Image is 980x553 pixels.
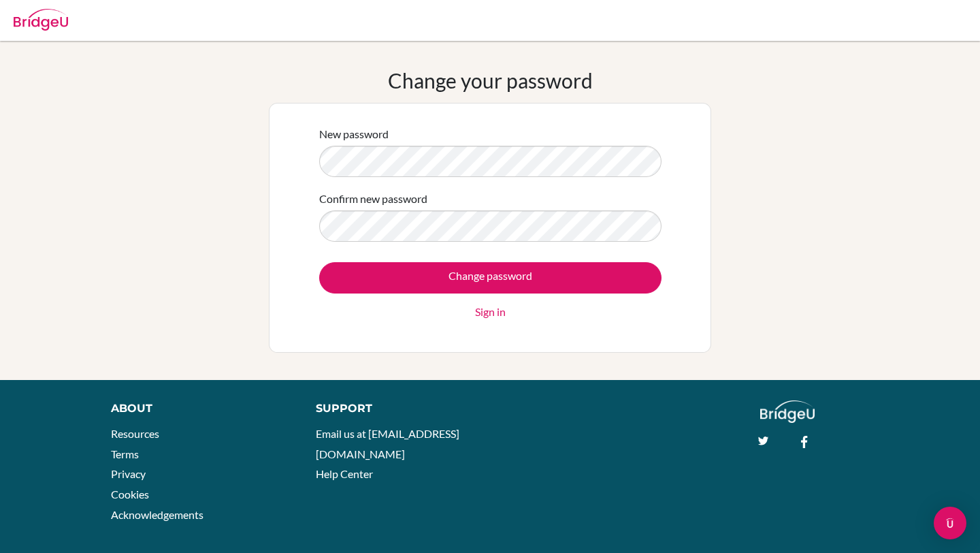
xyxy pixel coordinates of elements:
[111,447,139,460] a: Terms
[111,488,149,501] a: Cookies
[111,467,146,480] a: Privacy
[316,467,373,480] a: Help Center
[111,508,203,521] a: Acknowledgements
[111,427,159,440] a: Resources
[111,400,285,417] div: About
[760,400,815,423] img: logo_white@2x-f4f0deed5e89b7ecb1c2cc34c3e3d731f90f0f143d5ea2071677605dd97b5244.png
[319,191,427,207] label: Confirm new password
[934,507,966,539] div: Open Intercom Messenger
[475,304,506,320] a: Sign in
[388,68,593,93] h1: Change your password
[316,427,459,460] a: Email us at [EMAIL_ADDRESS][DOMAIN_NAME]
[319,262,661,294] input: Change password
[316,400,476,417] div: Support
[14,9,68,31] img: Bridge-U
[319,126,389,142] label: New password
